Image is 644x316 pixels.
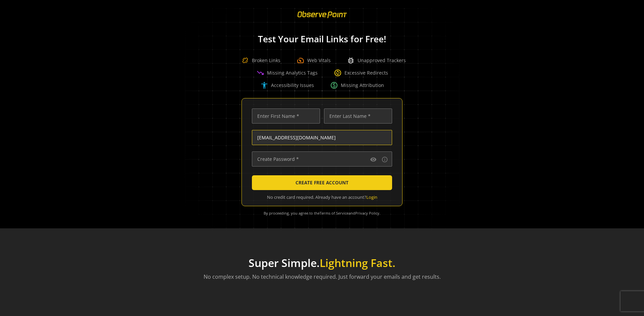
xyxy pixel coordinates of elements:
h1: Test Your Email Links for Free! [174,34,470,44]
img: Broken Link [238,54,252,67]
div: Accessibility Issues [260,81,314,89]
div: Excessive Redirects [334,69,388,77]
div: Unapproved Trackers [347,56,406,64]
div: No credit card required. Already have an account? [252,194,392,200]
span: CREATE FREE ACCOUNT [296,177,348,189]
div: By proceeding, you agree to the and . [250,206,394,220]
span: Lightning Fast. [320,256,395,270]
span: speed [297,56,305,64]
a: Privacy Policy [355,211,379,216]
a: Login [366,194,377,200]
input: Create Password * [252,151,392,167]
p: No complex setup. No technical knowledge required. Just forward your emails and get results. [204,273,441,281]
div: Web Vitals [297,56,331,64]
a: ObservePoint Homepage [293,15,351,22]
button: Password requirements [381,155,389,164]
span: accessibility [260,81,268,89]
input: Enter Email Address (name@work-email.com) * [252,130,392,145]
a: Terms of Service [320,211,348,216]
button: CREATE FREE ACCOUNT [252,175,392,190]
span: bug_report [347,56,355,64]
span: paid [330,81,338,89]
span: trending_down [256,69,264,77]
div: Missing Analytics Tags [256,69,318,77]
input: Enter First Name * [252,108,320,124]
input: Enter Last Name * [324,108,392,124]
span: change_circle [334,69,342,77]
div: Broken Links [238,54,280,67]
h1: Super Simple. [204,257,441,269]
mat-icon: visibility [370,156,377,163]
div: Missing Attribution [330,81,384,89]
mat-icon: info_outline [381,156,388,163]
